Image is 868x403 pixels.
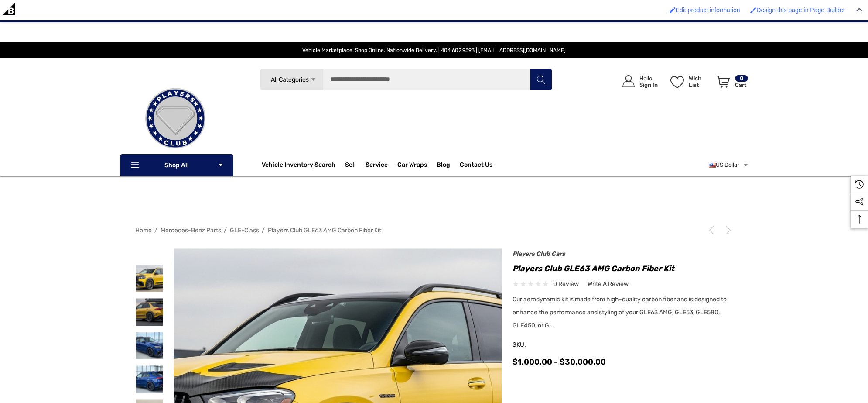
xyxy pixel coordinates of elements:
[676,7,740,14] span: Edit product information
[135,227,152,234] a: Home
[345,156,366,174] a: Sell
[735,82,748,88] p: Cart
[666,66,713,96] a: Wish List Wish List
[513,357,606,367] span: $1,000.00 - $30,000.00
[132,75,219,162] img: Players Club | Cars For Sale
[268,227,381,234] a: Players Club GLE63 AMG Carbon Fiber Kit
[218,162,224,168] svg: Icon Arrow Down
[136,332,163,359] img: GLE63 AMG Carbon Fiber Body Kit
[709,156,749,174] a: USD
[639,75,658,82] p: Hello
[262,161,335,171] a: Vehicle Inventory Search
[665,2,745,18] a: Enabled brush for product edit Edit product information
[136,298,163,326] img: GLE63 AMG Carbon Fiber Body Kit
[345,161,356,171] span: Sell
[530,69,552,90] button: Search
[271,76,309,83] span: All Categories
[713,66,749,100] a: Cart with 0 items
[856,8,862,12] img: Close Admin Bar
[553,279,579,289] span: 0 review
[670,76,684,88] svg: Wish List
[735,75,748,82] p: 0
[513,296,727,329] span: Our aerodynamic kit is made from high-quality carbon fiber and is designed to enhance the perform...
[639,82,658,88] p: Sign In
[366,161,388,171] a: Service
[437,161,450,171] a: Blog
[851,215,868,224] svg: Top
[513,250,565,258] a: Players Club Cars
[756,7,845,14] span: Design this page in Page Builder
[612,66,662,96] a: Sign in
[460,161,492,171] a: Contact Us
[397,156,437,174] a: Car Wraps
[670,7,676,13] img: Enabled brush for product edit
[707,226,719,234] a: Previous
[855,180,864,189] svg: Recently Viewed
[717,76,730,88] svg: Review Your Cart
[230,227,259,234] a: GLE-Class
[746,2,849,18] a: Enabled brush for page builder edit. Design this page in Page Builder
[136,365,163,393] img: GLE63 AMG Carbon Fiber Body Kit
[855,197,864,206] svg: Social Media
[260,69,323,90] a: All Categories Icon Arrow Down Icon Arrow Up
[302,47,566,53] span: Vehicle Marketplace. Shop Online. Nationwide Delivery. | 404.602.9593 | [EMAIL_ADDRESS][DOMAIN_NAME]
[721,226,733,234] a: Next
[588,279,629,289] a: Write a Review
[130,160,143,170] svg: Icon Line
[135,223,733,238] nav: Breadcrumb
[136,265,163,292] img: GLE63 AMG Carbon Fiber Body Kit
[689,75,712,88] p: Wish List
[397,161,427,171] span: Car Wraps
[513,262,733,276] h1: Players Club GLE63 AMG Carbon Fiber Kit
[588,280,629,288] span: Write a Review
[310,76,317,83] svg: Icon Arrow Down
[120,154,233,176] p: Shop All
[161,227,221,234] a: Mercedes-Benz Parts
[622,75,635,87] svg: Icon User Account
[750,7,756,13] img: Enabled brush for page builder edit.
[513,339,556,351] span: SKU:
